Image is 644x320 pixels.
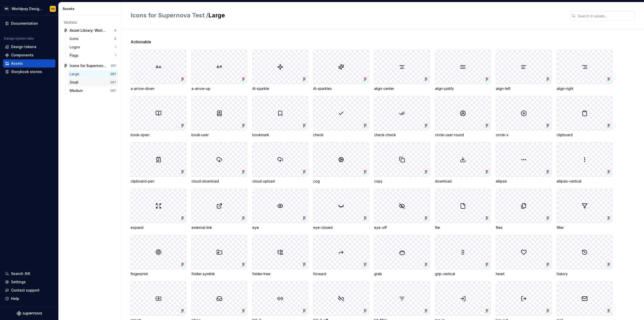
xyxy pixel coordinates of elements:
a: Large287 [68,70,118,78]
span: Icons for Supernova Test / [131,12,208,19]
div: AI-sparkle [252,86,308,91]
svg: Supernova Logo [17,311,42,316]
div: grip-vertical [435,271,491,276]
div: 2 [114,37,116,41]
div: Search ⌘K [11,271,30,276]
a: Icons2 [68,35,118,43]
div: fingerprint [131,271,186,276]
div: Asset Library: Worldpay Design System [70,28,107,33]
div: heart [496,271,552,276]
div: AI-sparkles [313,86,369,91]
a: Documentation [3,19,55,27]
div: a-arrow-down [131,86,186,91]
div: clipboard-pen [131,179,186,184]
div: clipboard [557,132,613,137]
div: external-link [191,225,247,230]
div: file [435,225,491,230]
div: Storybook stories [11,69,42,74]
div: check [313,132,369,137]
div: bookmark [252,132,308,137]
a: Assets [3,59,55,67]
div: Flags [70,53,80,58]
div: NS [51,7,55,11]
div: 1 [115,45,116,49]
a: Design tokens [3,43,55,51]
a: Logos1 [68,43,118,51]
div: forward [313,271,369,276]
div: folder-tree [252,271,308,276]
div: grab [374,271,430,276]
span: Actionable [131,39,151,45]
a: Icons for Supernova Test861 [62,62,118,70]
button: WDWorldpay Design SystemNS [1,3,57,14]
div: Settings [11,279,26,285]
div: 287 [110,89,116,93]
div: cloud-upload [252,179,308,184]
a: Storybook stories [3,68,55,76]
div: a-arrow-up [191,86,247,91]
div: Assets [11,61,23,66]
h2: Large [131,11,563,19]
div: Icons for Supernova Test [70,63,107,68]
div: align-right [557,86,613,91]
div: Contact support [11,288,39,293]
div: 1 [115,53,116,57]
div: align-center [374,86,430,91]
div: eye [252,225,308,230]
div: Documentation [11,21,38,26]
button: Help [3,295,55,303]
div: circle-x [496,132,552,137]
div: Vectors [64,20,116,25]
div: folder-symlink [191,271,247,276]
div: ellipsis [496,179,552,184]
div: cog [313,179,369,184]
div: Icons [70,36,80,41]
div: Worldpay Design System [12,6,44,11]
div: files [496,225,552,230]
div: download [435,179,491,184]
div: align-left [496,86,552,91]
div: ellipsis-vertical [557,179,613,184]
div: book-open [131,132,186,137]
div: Large [70,72,81,77]
a: Medium287 [68,87,118,95]
a: Asset Library: Worldpay Design System4 [62,26,118,34]
a: Small287 [68,78,118,86]
div: eye-closed [313,225,369,230]
a: Components [3,51,55,59]
div: WD [4,6,10,12]
div: 861 [111,64,116,68]
div: align-justify [435,86,491,91]
div: circle-user-round [435,132,491,137]
div: 287 [110,72,116,76]
div: history [557,271,613,276]
div: Medium [70,88,85,93]
div: copy [374,179,430,184]
div: expand [131,225,186,230]
div: check-check [374,132,430,137]
div: Design system data [4,37,34,41]
div: Assets [63,6,119,11]
div: cloud-download [191,179,247,184]
input: Search in assets... [576,11,635,20]
div: filter [557,225,613,230]
button: Search ⌘K [3,270,55,278]
div: Small [70,80,80,85]
a: Settings [3,278,55,286]
div: eye-off [374,225,430,230]
div: book-user [191,132,247,137]
div: Components [11,53,33,58]
a: Flags1 [68,51,118,59]
div: Help [11,296,19,301]
div: 4 [114,28,116,32]
div: Design tokens [11,44,36,49]
button: Contact support [3,286,55,294]
div: 287 [110,80,116,84]
div: Logos [70,45,82,50]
